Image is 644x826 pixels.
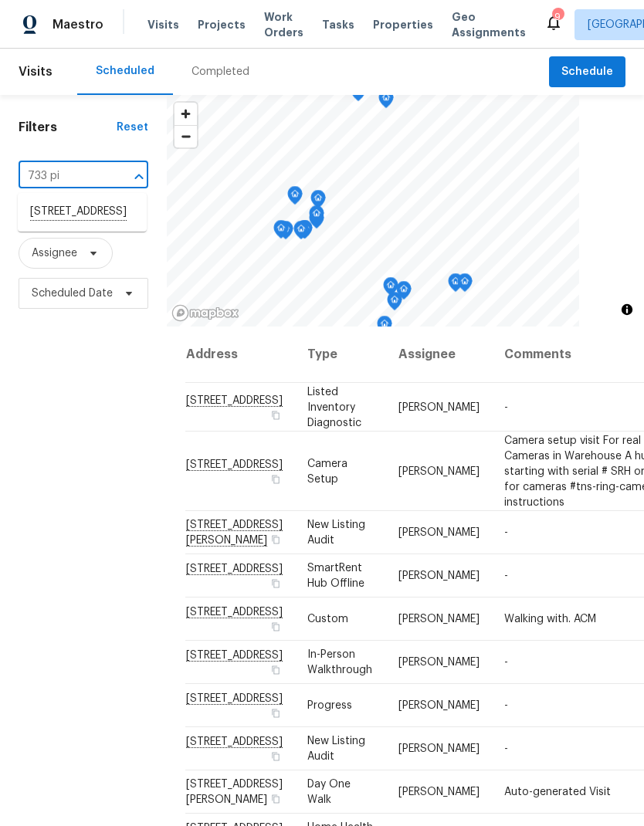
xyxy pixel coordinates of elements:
span: Geo Assignments [452,9,526,40]
span: Properties [373,17,433,32]
span: Schedule [561,63,613,82]
div: Map marker [457,273,473,297]
th: Type [295,327,386,383]
button: Close [128,166,150,188]
div: Map marker [448,273,463,297]
button: Copy Address [269,408,283,421]
span: - [504,401,508,412]
button: Copy Address [269,792,283,806]
div: Reset [117,120,148,135]
span: [PERSON_NAME] [398,743,480,754]
div: Map marker [383,277,398,301]
span: Projects [198,17,246,32]
span: Visits [19,55,53,89]
button: Schedule [549,56,625,88]
span: - [504,743,508,754]
span: Tasks [322,19,354,30]
div: Map marker [387,292,402,316]
button: Copy Address [269,620,283,634]
div: Map marker [287,186,303,210]
span: [STREET_ADDRESS][PERSON_NAME] [186,779,283,805]
span: - [504,527,508,538]
div: Completed [192,64,249,80]
div: Map marker [297,220,313,244]
span: Listed Inventory Diagnostic [307,386,361,428]
div: Map marker [297,220,312,244]
button: Zoom in [175,103,197,125]
div: 9 [552,9,563,25]
div: Map marker [293,221,309,245]
button: Copy Address [269,577,283,591]
h1: Filters [19,120,117,135]
span: Assignee [32,245,77,261]
button: Copy Address [269,706,283,720]
span: In-Person Walkthrough [307,649,372,675]
span: - [504,570,508,581]
div: Map marker [273,220,289,244]
span: Maestro [53,17,103,32]
span: Zoom out [175,126,197,147]
div: Map marker [377,316,392,340]
button: Zoom out [175,125,197,147]
button: Copy Address [269,663,283,677]
span: Work Orders [264,9,303,40]
span: - [504,700,508,711]
span: [PERSON_NAME] [398,465,480,476]
span: [PERSON_NAME] [398,787,480,797]
span: [PERSON_NAME] [398,614,480,625]
span: Toggle attribution [622,301,632,318]
span: Auto-generated Visit [504,787,611,797]
div: Map marker [378,90,394,113]
span: [PERSON_NAME] [398,657,480,668]
div: Map marker [396,281,412,305]
a: Mapbox homepage [171,304,239,322]
span: Visits [147,17,179,32]
th: Address [185,327,295,383]
span: - [504,657,508,668]
div: Scheduled [96,63,154,79]
span: Scheduled Date [32,286,113,301]
button: Copy Address [269,533,283,547]
span: New Listing Audit [307,736,365,762]
span: SmartRent Hub Offline [307,563,364,589]
canvas: Map [167,95,579,327]
span: Day One Walk [307,779,351,805]
span: Progress [307,700,352,711]
span: [PERSON_NAME] [398,570,480,581]
th: Assignee [386,327,492,383]
span: New Listing Audit [307,520,365,546]
button: Copy Address [269,750,283,763]
button: Copy Address [269,472,283,486]
button: Toggle attribution [618,300,636,319]
span: Custom [307,614,348,625]
input: Search for an address... [19,164,105,188]
span: Camera Setup [307,458,347,484]
div: Map marker [310,190,326,214]
span: Walking with. ACM [504,614,596,625]
span: [PERSON_NAME] [398,700,480,711]
span: [PERSON_NAME] [398,401,480,412]
span: [PERSON_NAME] [398,527,480,538]
div: Map marker [309,205,324,229]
